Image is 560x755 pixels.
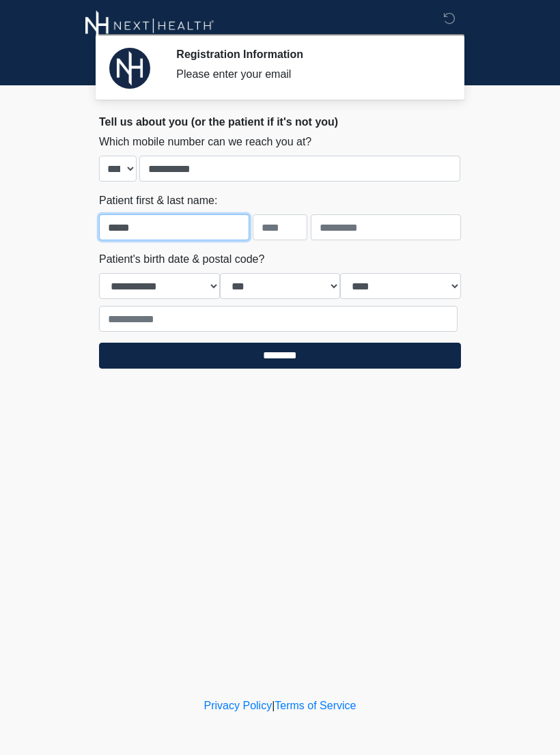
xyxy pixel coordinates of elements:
h2: Registration Information [176,48,440,61]
h2: Tell us about you (or the patient if it's not you) [99,115,461,128]
label: Patient's birth date & postal code? [99,251,264,268]
a: Privacy Policy [204,700,272,711]
label: Patient first & last name: [99,193,217,209]
img: Next-Health Montecito Logo [85,10,214,41]
div: Please enter your email [176,66,440,83]
img: Agent Avatar [109,48,150,89]
a: Terms of Service [275,700,356,711]
label: Which mobile number can we reach you at? [99,134,311,150]
a: | [272,700,275,711]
